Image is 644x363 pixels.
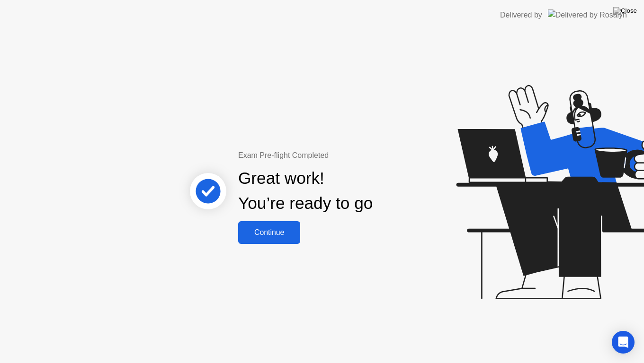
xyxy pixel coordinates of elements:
[612,331,635,354] div: Open Intercom Messenger
[238,150,434,161] div: Exam Pre-flight Completed
[548,9,627,20] img: Delivered by Rosalyn
[238,221,300,244] button: Continue
[500,9,542,21] div: Delivered by
[241,228,297,237] div: Continue
[238,166,373,216] div: Great work! You’re ready to go
[613,7,637,15] img: Close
